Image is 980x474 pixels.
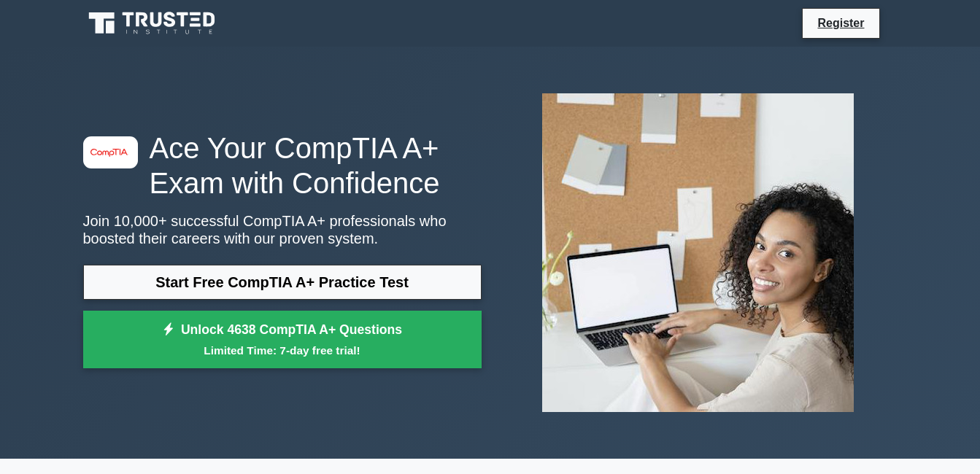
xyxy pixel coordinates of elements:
[83,311,482,369] a: Unlock 4638 CompTIA A+ QuestionsLimited Time: 7-day free trial!
[809,14,873,32] a: Register
[101,342,463,359] small: Limited Time: 7-day free trial!
[83,131,482,201] h1: Ace Your CompTIA A+ Exam with Confidence
[83,212,482,247] p: Join 10,000+ successful CompTIA A+ professionals who boosted their careers with our proven system.
[83,265,482,300] a: Start Free CompTIA A+ Practice Test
